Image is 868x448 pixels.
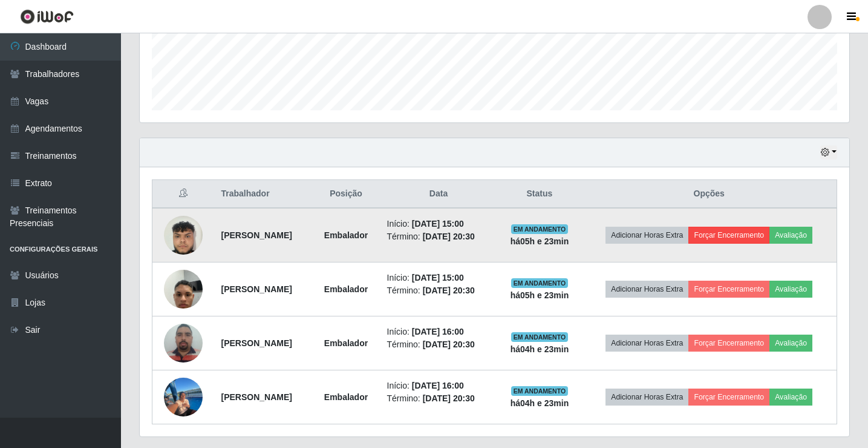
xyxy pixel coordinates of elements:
[412,327,464,336] time: [DATE] 16:00
[511,278,569,288] span: EM ANDAMENTO
[688,335,769,352] button: Forçar Encerramento
[387,218,491,230] li: Início:
[511,332,569,342] span: EM ANDAMENTO
[164,209,203,261] img: 1731039194690.jpeg
[605,281,688,298] button: Adicionar Horas Extra
[20,9,74,24] img: CoreUI Logo
[769,281,812,298] button: Avaliação
[605,335,688,352] button: Adicionar Horas Extra
[605,227,688,244] button: Adicionar Horas Extra
[324,392,368,402] strong: Embalador
[769,227,812,244] button: Avaliação
[581,180,837,209] th: Opções
[221,338,292,348] strong: [PERSON_NAME]
[511,224,569,234] span: EM ANDAMENTO
[221,392,292,402] strong: [PERSON_NAME]
[688,281,769,298] button: Forçar Encerramento
[688,389,769,406] button: Forçar Encerramento
[387,338,491,351] li: Término:
[164,317,203,369] img: 1686264689334.jpeg
[423,286,475,295] time: [DATE] 20:30
[387,230,491,243] li: Término:
[164,370,203,424] img: 1754884192985.jpeg
[324,284,368,294] strong: Embalador
[769,389,812,406] button: Avaliação
[769,335,812,352] button: Avaliação
[387,379,491,392] li: Início:
[380,180,498,209] th: Data
[412,219,464,229] time: [DATE] 15:00
[423,339,475,349] time: [DATE] 20:30
[511,344,569,354] strong: há 04 h e 23 min
[511,398,569,408] strong: há 04 h e 23 min
[387,272,491,284] li: Início:
[164,263,203,315] img: 1736201934549.jpeg
[511,290,569,300] strong: há 05 h e 23 min
[423,232,475,241] time: [DATE] 20:30
[221,230,292,240] strong: [PERSON_NAME]
[498,180,582,209] th: Status
[688,227,769,244] button: Forçar Encerramento
[324,230,368,240] strong: Embalador
[423,393,475,403] time: [DATE] 20:30
[605,389,688,406] button: Adicionar Horas Extra
[412,273,464,283] time: [DATE] 15:00
[221,284,292,294] strong: [PERSON_NAME]
[511,236,569,246] strong: há 05 h e 23 min
[387,326,491,338] li: Início:
[312,180,379,209] th: Posição
[387,392,491,405] li: Término:
[511,386,569,396] span: EM ANDAMENTO
[214,180,312,209] th: Trabalhador
[387,284,491,297] li: Término:
[412,381,464,390] time: [DATE] 16:00
[324,338,368,348] strong: Embalador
